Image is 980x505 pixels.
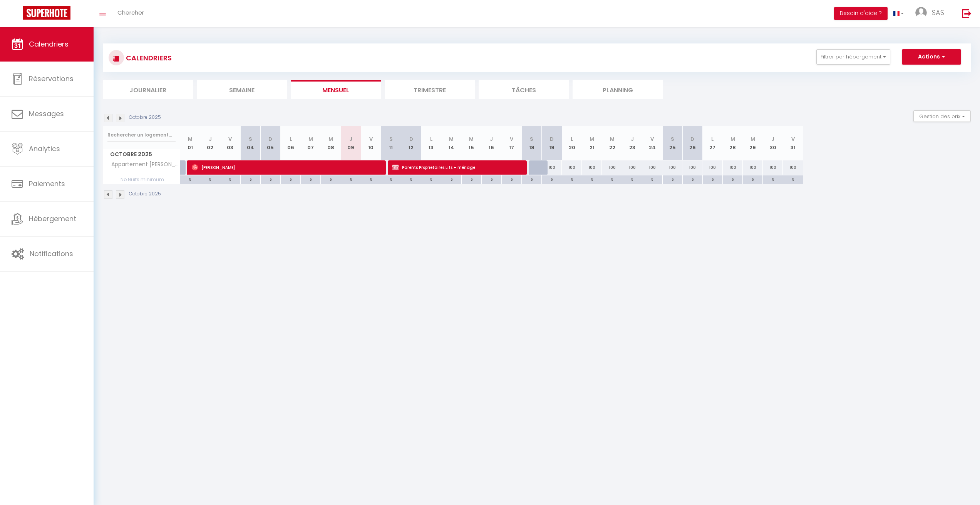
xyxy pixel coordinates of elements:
[29,214,76,223] span: Hébergement
[23,6,70,20] img: Super Booking
[209,135,212,143] abbr: J
[200,126,220,160] th: 02
[341,175,361,183] div: 5
[361,126,381,160] th: 10
[791,135,795,143] abbr: V
[290,135,292,143] abbr: L
[301,175,320,183] div: 5
[730,135,735,143] abbr: M
[702,126,722,160] th: 27
[401,126,421,160] th: 12
[103,149,180,160] span: Octobre 2025
[490,135,493,143] abbr: J
[261,175,280,183] div: 5
[650,135,654,143] abbr: V
[124,49,172,67] h3: CALENDRIERS
[29,74,74,83] span: Réservations
[29,179,65,188] span: Paiements
[622,160,642,175] div: 100
[321,126,341,160] th: 08
[602,126,622,160] th: 22
[180,175,200,183] div: 5
[642,160,662,175] div: 100
[401,175,421,183] div: 5
[562,160,582,175] div: 100
[321,175,340,183] div: 5
[662,126,682,160] th: 25
[29,109,64,118] span: Messages
[449,135,454,143] abbr: M
[291,80,381,99] li: Mensuel
[711,135,714,143] abbr: L
[240,126,260,160] th: 04
[280,126,300,160] th: 06
[743,160,763,175] div: 100
[461,126,481,160] th: 15
[369,135,373,143] abbr: V
[129,114,161,121] p: Octobre 2025
[932,8,944,17] span: SAS
[462,175,481,183] div: 5
[220,175,240,183] div: 5
[228,135,232,143] abbr: V
[834,7,888,20] button: Besoin d'aide ?
[479,80,569,99] li: Tâches
[671,135,674,143] abbr: S
[783,175,803,183] div: 5
[750,135,755,143] abbr: M
[268,135,272,143] abbr: D
[783,126,803,160] th: 31
[188,135,193,143] abbr: M
[103,80,193,99] li: Journalier
[550,135,554,143] abbr: D
[682,160,702,175] div: 100
[723,160,743,175] div: 100
[743,126,763,160] th: 29
[582,160,602,175] div: 100
[662,160,682,175] div: 100
[771,135,774,143] abbr: J
[542,175,561,183] div: 5
[582,175,602,183] div: 5
[602,160,622,175] div: 100
[308,135,313,143] abbr: M
[328,135,333,143] abbr: M
[281,175,300,183] div: 5
[642,175,662,183] div: 5
[421,126,441,160] th: 13
[703,175,722,183] div: 5
[783,160,803,175] div: 100
[590,135,594,143] abbr: M
[530,135,533,143] abbr: S
[915,7,927,18] img: ...
[481,126,501,160] th: 16
[702,160,722,175] div: 100
[663,175,682,183] div: 5
[361,175,381,183] div: 5
[816,49,890,65] button: Filtrer par hébergement
[180,126,200,160] th: 01
[200,175,220,183] div: 5
[385,80,475,99] li: Trimestre
[381,175,401,183] div: 5
[902,49,961,65] button: Actions
[260,126,280,160] th: 05
[962,8,972,18] img: logout
[683,175,702,183] div: 5
[103,175,180,184] span: Nb Nuits minimum
[389,135,393,143] abbr: S
[723,175,742,183] div: 5
[409,135,413,143] abbr: D
[30,249,73,258] span: Notifications
[441,175,461,183] div: 5
[469,135,474,143] abbr: M
[301,126,321,160] th: 07
[913,110,971,122] button: Gestion des prix
[482,175,501,183] div: 5
[562,126,582,160] th: 20
[349,135,352,143] abbr: J
[29,39,69,49] span: Calendriers
[107,128,176,142] input: Rechercher un logement...
[502,126,522,160] th: 17
[392,160,519,175] span: Parents Proprietaires Lits + ménage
